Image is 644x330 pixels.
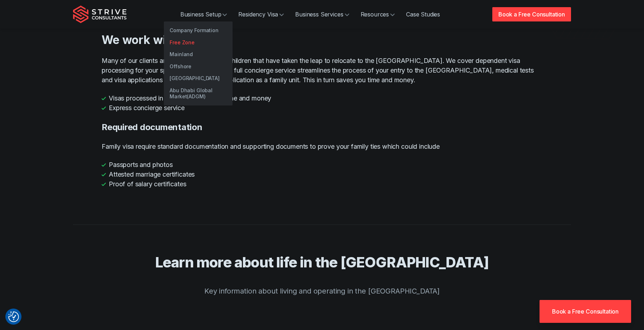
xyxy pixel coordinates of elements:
[73,279,571,304] p: Key information about living and operating in the [GEOGRAPHIC_DATA]
[175,7,233,21] a: Business Setup
[355,7,401,21] a: Resources
[400,7,446,21] a: Case Studies
[102,179,542,189] li: Proof of salary certificates
[8,311,19,322] img: Revisit consent button
[164,60,233,73] a: Offshore
[164,48,233,60] a: Mainland
[289,7,355,21] a: Business Services
[164,72,233,84] a: [GEOGRAPHIC_DATA]
[164,24,233,36] a: Company Formation
[8,311,19,322] button: Consent Preferences
[164,84,233,103] a: Abu Dhabi Global Market(ADGM)
[73,253,571,271] h3: Learn more about life in the [GEOGRAPHIC_DATA]
[102,93,542,103] li: Visas processed in a family unit to save time and money
[102,121,542,133] h4: Required documentation
[164,36,233,49] a: Free Zone
[492,7,571,21] a: Book a Free Consultation
[102,160,542,169] li: Passports and photos
[540,300,631,323] a: Book a Free Consultation
[102,33,542,47] h3: We work with families
[233,7,289,21] a: Residency Visa
[73,5,127,23] img: Strive Consultants
[102,169,542,179] li: Attested marriage certificates
[102,56,542,85] p: Many of our clients are families with young children that have taken the leap to relocate to the ...
[102,103,542,113] li: Express concierge service
[102,142,542,151] p: Family visa require standard documentation and supporting documents to prove your family ties whi...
